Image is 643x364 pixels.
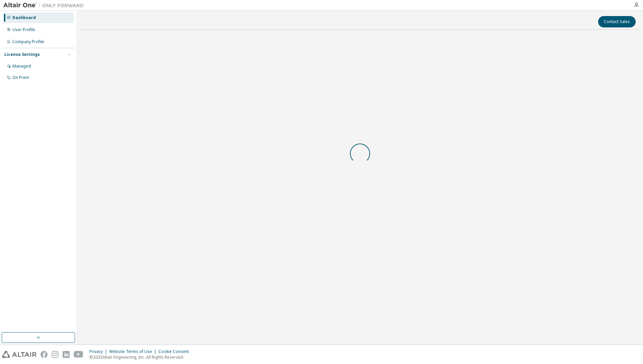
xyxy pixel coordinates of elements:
div: Company Profile [12,39,44,44]
div: User Profile [12,27,35,32]
div: Website Terms of Use [109,349,158,354]
img: youtube.svg [74,351,83,358]
div: Cookie Consent [158,349,193,354]
p: © 2025 Altair Engineering, Inc. All Rights Reserved. [89,354,193,360]
img: facebook.svg [41,351,48,358]
div: Managed [12,64,31,69]
div: Privacy [89,349,109,354]
img: altair_logo.svg [2,351,37,358]
img: Altair One [3,2,87,9]
img: linkedin.svg [63,351,70,358]
button: Contact Sales [598,16,636,27]
div: On Prem [12,75,29,80]
img: instagram.svg [52,351,59,358]
div: Dashboard [12,15,36,20]
div: License Settings [4,52,40,57]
